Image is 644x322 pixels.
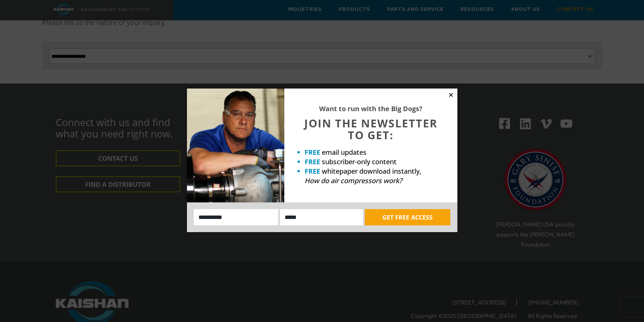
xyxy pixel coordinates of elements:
[305,167,320,176] strong: FREE
[305,157,320,166] strong: FREE
[322,157,397,166] span: subscriber-only content
[305,148,320,157] strong: FREE
[448,92,454,98] button: Close
[365,209,450,225] button: GET FREE ACCESS
[305,176,402,185] em: How do air compressors work?
[322,167,421,176] span: whitepaper download instantly,
[304,116,437,142] span: JOIN THE NEWSLETTER TO GET:
[322,148,366,157] span: email updates
[194,209,279,225] input: Name:
[319,104,423,113] strong: Want to run with the Big Dogs?
[280,209,363,225] input: Email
